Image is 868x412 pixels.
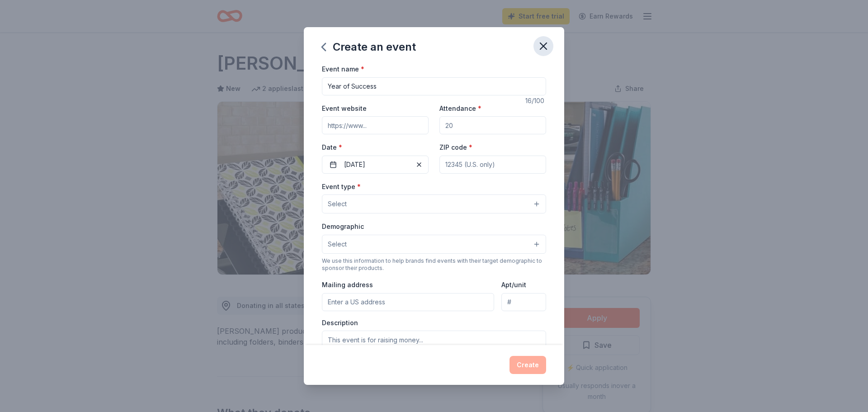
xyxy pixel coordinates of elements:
[328,199,347,209] span: Select
[322,104,367,113] label: Event website
[322,143,429,152] label: Date
[322,65,364,74] label: Event name
[322,280,373,289] label: Mailing address
[322,182,361,191] label: Event type
[322,257,546,272] div: We use this information to help brands find events with their target demographic to sponsor their...
[501,280,526,289] label: Apt/unit
[322,40,416,54] div: Create an event
[328,239,347,250] span: Select
[439,104,481,113] label: Attendance
[322,194,546,213] button: Select
[439,156,546,174] input: 12345 (U.S. only)
[322,318,358,327] label: Description
[439,116,546,134] input: 20
[439,143,472,152] label: ZIP code
[322,222,364,231] label: Demographic
[501,293,546,311] input: #
[525,95,546,106] div: 16 /100
[322,77,546,95] input: Spring Fundraiser
[322,156,429,174] button: [DATE]
[322,235,546,254] button: Select
[322,293,494,311] input: Enter a US address
[322,116,429,134] input: https://www...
